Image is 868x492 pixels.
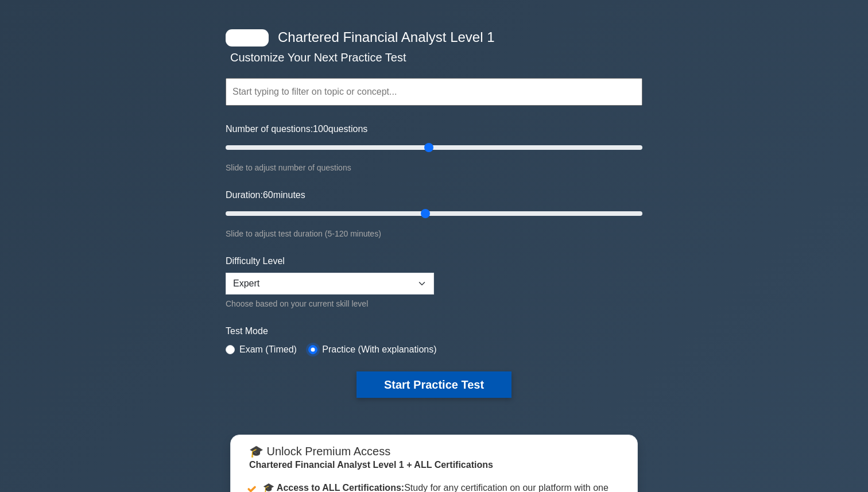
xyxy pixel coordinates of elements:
[322,343,436,357] label: Practice (With explanations)
[226,78,642,106] input: Start typing to filter on topic or concept...
[226,227,642,241] div: Slide to adjust test duration (5-120 minutes)
[239,343,297,357] label: Exam (Timed)
[226,122,367,136] label: Number of questions: questions
[226,324,642,338] label: Test Mode
[313,124,328,134] span: 100
[226,297,434,311] div: Choose based on your current skill level
[226,188,305,202] label: Duration: minutes
[273,29,586,46] h4: Chartered Financial Analyst Level 1
[226,254,285,268] label: Difficulty Level
[263,190,273,200] span: 60
[226,161,642,175] div: Slide to adjust number of questions
[356,371,511,398] button: Start Practice Test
